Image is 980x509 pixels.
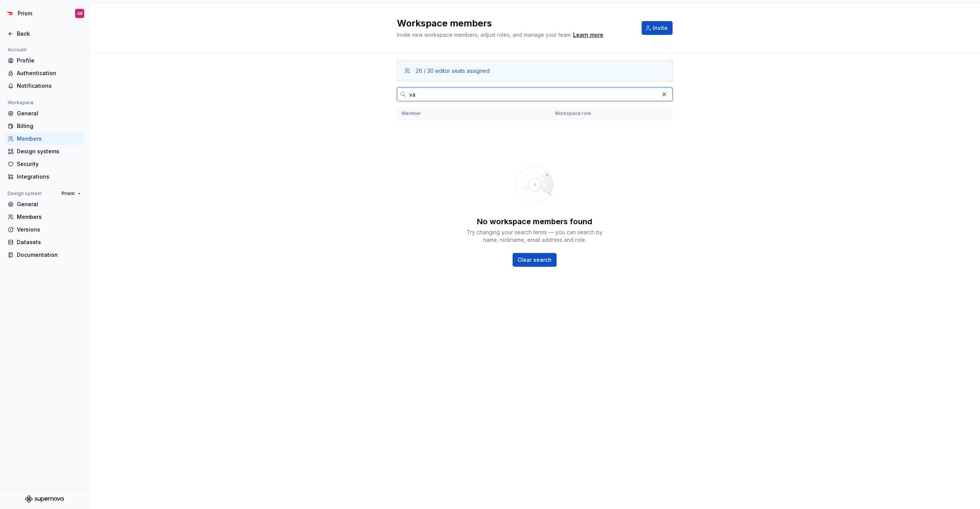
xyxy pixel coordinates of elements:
[5,189,45,198] div: Design system
[5,211,84,223] a: Members
[17,148,81,155] div: Design systems
[5,120,84,132] a: Billing
[5,198,84,210] a: General
[397,17,632,30] h2: Workspace members
[62,190,75,197] span: Prism
[77,10,83,16] div: JW
[642,21,673,35] button: Invite
[18,10,32,17] div: Prism
[17,135,81,143] div: Members
[17,122,81,130] div: Billing
[17,82,81,90] div: Notifications
[397,107,550,120] th: Member
[397,31,572,38] span: Invite new workspace members, adjust roles, and manage your team.
[416,67,490,75] div: 26 / 30 editor seats assigned
[466,228,604,244] div: Try changing your search terms — you can search by name, nickname, email address and role.
[5,249,84,261] a: Documentation
[550,107,653,120] th: Workspace role
[477,216,592,227] div: No workspace members found
[653,24,668,32] span: Invite
[5,107,84,120] a: General
[17,213,81,221] div: Members
[17,173,81,181] div: Integrations
[5,145,84,158] a: Design systems
[25,495,64,503] svg: Supernova Logo
[5,45,29,54] div: Account
[5,98,37,107] div: Workspace
[2,5,87,22] button: PrismJW
[5,158,84,170] a: Security
[17,69,81,77] div: Authentication
[5,133,84,145] a: Members
[5,67,84,79] a: Authentication
[5,223,84,236] a: Versions
[17,160,81,168] div: Security
[513,253,557,267] button: Clear search
[5,171,84,183] a: Integrations
[5,54,84,67] a: Profile
[17,238,81,246] div: Datasets
[5,80,84,92] a: Notifications
[5,236,84,248] a: Datasets
[5,9,15,18] img: bd52d190-91a7-4889-9e90-eccda45865b1.png
[17,110,81,117] div: General
[5,28,84,40] a: Back
[573,31,603,39] a: Learn more
[17,226,81,233] div: Versions
[406,87,659,101] input: Search in members...
[17,200,81,208] div: General
[17,251,81,259] div: Documentation
[17,57,81,64] div: Profile
[17,30,81,38] div: Back
[518,256,552,264] span: Clear search
[572,32,604,38] span: .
